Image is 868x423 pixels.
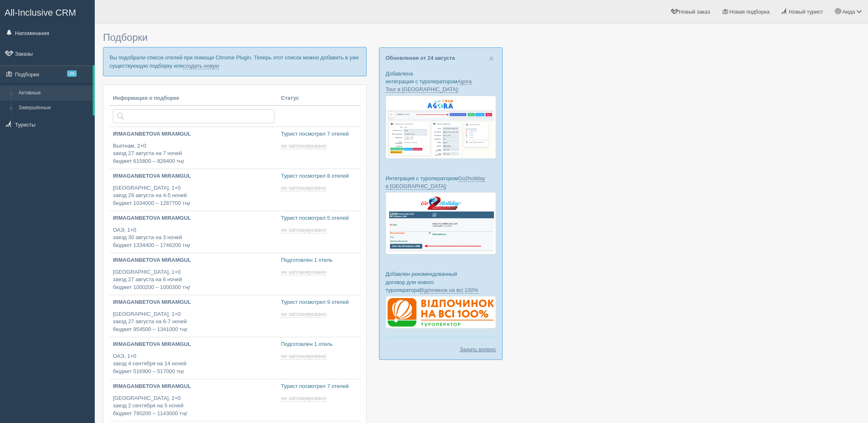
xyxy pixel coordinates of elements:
p: IRMAGANBETOVA MIRAMGUL [113,214,274,222]
a: Відпочинок на всі 100% [420,287,478,294]
p: Интеграция с туроператором : [386,174,496,190]
p: ОАЭ, 1+0 заезд 30 августа на 3 ночей бюджет 1334400 – 1746200 тңг [113,226,274,249]
a: IRMAGANBETOVA MIRAMGUL ОАЭ, 1+0заезд 4 сентября на 14 ночейбюджет 516900 – 517000 тңг [110,337,278,379]
input: Поиск по стране или туристу [113,109,274,123]
p: IRMAGANBETOVA MIRAMGUL [113,172,274,180]
p: [GEOGRAPHIC_DATA], 1+0 заезд 27 августа на 6-7 ночей бюджет 954500 – 1341000 тңг [113,310,274,334]
a: не запланировано [281,269,328,275]
th: Статус [278,91,360,106]
span: 15 [67,70,77,77]
p: [GEOGRAPHIC_DATA], 1+0 заезд 29 августа на 4-5 ночей бюджет 1034000 – 1287700 тңг [113,184,274,207]
span: не запланировано [281,143,326,149]
p: Добавлена интеграция с туроператором : [386,70,496,93]
p: IRMAGANBETOVA MIRAMGUL [113,256,274,264]
a: IRMAGANBETOVA MIRAMGUL ОАЭ, 1+0заезд 30 августа на 3 ночейбюджет 1334400 – 1746200 тңг [110,211,278,253]
a: IRMAGANBETOVA MIRAMGUL [GEOGRAPHIC_DATA], 1+0заезд 27 августа на 6-7 ночейбюджет 954500 – 1341000... [110,295,278,337]
a: не запланировано [281,311,328,317]
p: Турист посмотрел 7 отелей [281,383,357,390]
p: [GEOGRAPHIC_DATA], 2+0 заезд 2 сентября на 5 ночей бюджет 790200 – 1143000 тңг [113,395,274,418]
a: создать новую [183,63,219,69]
a: не запланировано [281,227,328,233]
span: не запланировано [281,269,326,275]
span: Новый турист [789,9,823,15]
a: IRMAGANBETOVA MIRAMGUL [GEOGRAPHIC_DATA], 1+0заезд 27 августа на 6 ночейбюджет 1000200 – 1000300 тңг [110,253,278,295]
a: Задать вопрос [460,345,496,353]
p: Турист посмотрел 9 отелей [281,298,357,306]
p: IRMAGANBETOVA MIRAMGUL [113,298,274,306]
p: Подготовлен 1 отель [281,256,357,264]
p: Турист посмотрел 8 отелей [281,172,357,180]
span: Новый заказ [679,9,710,15]
p: Добавлен рекомендованный договор для нового туроператора [386,270,496,294]
p: Турист посмотрел 7 отелей [281,130,357,138]
a: не запланировано [281,185,328,191]
p: ОАЭ, 1+0 заезд 4 сентября на 14 ночей бюджет 516900 – 517000 тңг [113,352,274,376]
span: Подборки [103,32,147,43]
a: Обновления от 24 августа [386,55,455,61]
img: agora-tour-%D0%B7%D0%B0%D1%8F%D0%B2%D0%BA%D0%B8-%D1%81%D1%80%D0%BC-%D0%B4%D0%BB%D1%8F-%D1%82%D1%8... [386,96,496,159]
span: не запланировано [281,353,326,360]
a: Agora Tour в [GEOGRAPHIC_DATA] [386,78,472,93]
span: не запланировано [281,311,326,317]
a: Go2holiday в [GEOGRAPHIC_DATA] [386,175,485,190]
span: × [489,54,494,63]
span: Аида [842,9,855,15]
p: Вы подобрали список отелей при помощи Chrome Plugin. Теперь этот список можно добавить в уже суще... [103,47,367,76]
a: IRMAGANBETOVA MIRAMGUL Вьетнам, 2+0заезд 27 августа на 7 ночейбюджет 615800 – 828400 тңг [110,127,278,169]
a: не запланировано [281,395,328,402]
span: не запланировано [281,185,326,191]
span: All-Inclusive CRM [5,7,76,18]
a: не запланировано [281,143,328,149]
button: Close [489,54,494,63]
a: не запланировано [281,353,328,360]
p: Турист посмотрел 5 отелей [281,214,357,222]
img: go2holiday-bookings-crm-for-travel-agency.png [386,192,496,254]
a: Активные [15,86,93,101]
a: Завершённые [15,101,93,115]
p: [GEOGRAPHIC_DATA], 1+0 заезд 27 августа на 6 ночей бюджет 1000200 – 1000300 тңг [113,268,274,291]
span: Новая подборка [729,9,770,15]
p: IRMAGANBETOVA MIRAMGUL [113,130,274,138]
p: IRMAGANBETOVA MIRAMGUL [113,341,274,348]
a: All-Inclusive CRM [0,0,94,23]
th: Информация о подборке [110,91,278,106]
p: Подготовлен 1 отель [281,341,357,348]
a: IRMAGANBETOVA MIRAMGUL [GEOGRAPHIC_DATA], 1+0заезд 29 августа на 4-5 ночейбюджет 1034000 – 128770... [110,169,278,211]
p: Вьетнам, 2+0 заезд 27 августа на 7 ночей бюджет 615800 – 828400 тңг [113,142,274,165]
img: %D0%B4%D0%BE%D0%B3%D0%BE%D0%B2%D1%96%D1%80-%D0%B2%D1%96%D0%B4%D0%BF%D0%BE%D1%87%D0%B8%D0%BD%D0%BE... [386,296,496,329]
span: не запланировано [281,395,326,402]
a: IRMAGANBETOVA MIRAMGUL [GEOGRAPHIC_DATA], 2+0заезд 2 сентября на 5 ночейбюджет 790200 – 1143000 тңг [110,379,278,421]
span: не запланировано [281,227,326,233]
p: IRMAGANBETOVA MIRAMGUL [113,383,274,390]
